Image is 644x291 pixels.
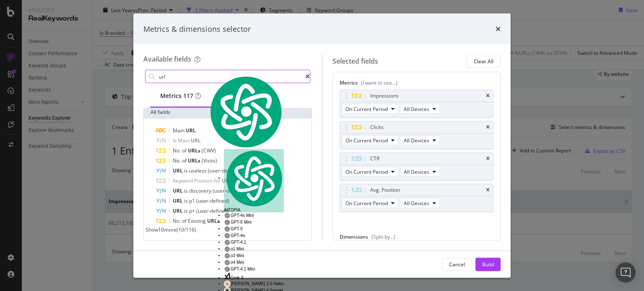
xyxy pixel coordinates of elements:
div: GPT-4.1 Mini [224,266,284,273]
span: ( 10 / 116 ) [177,226,196,233]
img: gpt-black.svg [224,259,231,266]
div: All fields [144,106,312,119]
div: o1 Mini [224,246,284,252]
span: is [184,187,189,194]
button: All Devices [400,198,440,208]
span: No. [173,217,182,224]
span: All Devices [404,199,429,206]
div: times [486,156,490,161]
button: On Current Period [342,198,398,208]
div: Metrics & dimensions selector [143,23,251,34]
div: Selected fields [332,56,378,66]
button: All Devices [400,167,440,177]
img: gpt-black.svg [224,246,231,252]
div: GPT-5 Mini [224,219,284,226]
span: (Visits) [202,157,217,164]
div: CTRtimesOn Current PeriodAll Devices [340,152,494,180]
span: No. [173,157,182,164]
img: gpt-black.svg [224,226,231,232]
div: o3 Mini [224,252,284,259]
div: CTR [370,155,379,163]
img: gpt-black.svg [224,232,231,239]
span: (CWV) [202,147,216,154]
div: GPT-4o Mini [224,212,284,219]
span: URL [186,127,196,134]
img: gpt-black.svg [224,252,231,259]
div: Cancel [449,260,465,268]
button: Cancel [442,258,472,271]
div: ImpressionstimesOn Current PeriodAll Devices [340,90,494,118]
span: All Devices [404,136,429,144]
div: times [486,93,490,98]
div: times [496,23,501,34]
button: Build [475,258,501,271]
div: Grok 3 [224,273,284,281]
span: URL [191,137,201,144]
div: AITOPIA [224,149,284,212]
div: Metrics [340,79,494,90]
div: GPT-4o [224,232,284,239]
span: 117 [183,92,193,100]
img: logo.svg [207,75,284,149]
div: Avg. Position [370,186,400,194]
button: All Devices [400,135,440,145]
div: Clear All [474,57,493,64]
span: URL [173,167,184,174]
div: Build [482,260,494,268]
div: times [486,188,490,193]
button: Clear All [467,54,501,68]
div: Available fields [143,54,191,64]
button: All Devices [400,104,440,114]
span: of [182,147,188,154]
div: ClickstimesOn Current PeriodAll Devices [340,121,494,149]
span: Show 10 more [145,226,177,233]
span: Main [178,137,191,144]
span: (user-defined) [196,197,229,204]
div: brand label [183,92,193,100]
span: On Current Period [345,105,388,112]
span: No. [173,147,182,154]
span: p1 [189,197,196,204]
span: Existing [188,217,207,224]
span: p+ [189,207,196,214]
span: URLs [188,147,202,154]
button: On Current Period [342,135,398,145]
div: Metrics [160,92,201,100]
span: of [182,157,188,164]
span: useless [189,167,208,174]
img: logo.svg [224,149,284,207]
div: GPT-5 [224,226,284,232]
span: All Devices [404,168,429,175]
img: gpt-black.svg [224,266,231,273]
div: (I want to see...) [361,79,397,86]
div: (Split by...) [371,233,395,240]
span: All Devices [404,105,429,112]
span: Keyword [173,177,194,184]
div: GPT-4.1 [224,239,284,246]
img: gpt-black.svg [224,212,231,219]
div: Open Intercom Messenger [615,263,636,283]
span: URL [173,187,184,194]
div: Dimensions [340,233,494,244]
div: [PERSON_NAME] 3.5 Haiku [224,281,284,287]
span: (user-defined) [196,207,229,214]
span: is [184,167,189,174]
span: is [184,197,189,204]
span: On Current Period [345,199,388,206]
span: is [184,207,189,214]
span: On Current Period [345,168,388,175]
img: gpt-black.svg [224,219,231,226]
input: Search by field name [158,70,305,83]
div: Avg. PositiontimesOn Current PeriodAll Devices [340,184,494,212]
span: URLs [188,157,202,164]
div: Clicks [370,123,384,131]
div: modal [133,13,511,278]
span: URL [173,197,184,204]
span: Position [194,177,214,184]
div: Impressions [370,92,399,100]
button: On Current Period [342,104,398,114]
span: of [182,217,188,224]
span: Is [173,137,178,144]
span: Main [173,127,186,134]
span: On Current Period [345,136,388,144]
